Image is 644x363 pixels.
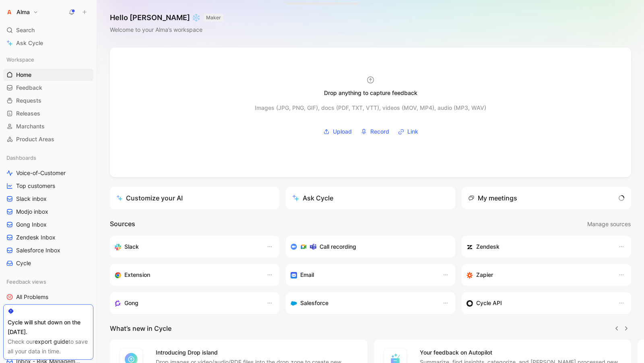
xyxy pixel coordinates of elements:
[16,293,48,301] span: All Problems
[466,242,610,252] div: Sync marchants and create docs
[16,38,43,48] span: Ask Cycle
[320,242,356,252] h3: Call recording
[110,187,279,209] a: Customize your AI
[3,276,93,288] div: Feedback views
[16,25,35,35] span: Search
[3,6,40,18] button: AlmaAlma
[3,24,93,36] div: Search
[16,84,42,92] span: Feedback
[370,127,389,136] span: Record
[324,88,417,98] div: Drop anything to capture feedback
[333,127,352,136] span: Upload
[116,193,183,203] div: Customize your AI
[320,126,355,138] button: Upload
[16,135,54,143] span: Product Areas
[395,126,421,138] button: Link
[124,242,139,252] h3: Slack
[6,56,34,64] span: Workspace
[587,219,631,229] span: Manage sources
[3,54,93,66] div: Workspace
[468,193,517,203] div: My meetings
[3,152,93,164] div: Dashboards
[110,25,223,35] div: Welcome to your Alma’s workspace
[476,270,493,280] h3: Zapier
[8,337,89,356] div: Check our to save all your data in time.
[3,167,93,179] a: Voice-of-Customer
[3,206,93,218] a: Modjo inbox
[300,270,314,280] h3: Email
[300,298,328,308] h3: Salesforce
[358,126,392,138] button: Record
[3,152,93,269] div: DashboardsVoice-of-CustomerTop customersSlack inboxModjo inboxGong InboxZendesk InboxSalesforce I...
[204,14,223,22] button: MAKER
[16,169,66,177] span: Voice-of-Customer
[16,221,47,229] span: Gong Inbox
[35,338,68,345] a: export guide
[476,298,502,308] h3: Cycle API
[255,103,486,113] div: Images (JPG, PNG, GIF), docs (PDF, TXT, VTT), videos (MOV, MP4), audio (MP3, WAV)
[420,348,622,357] h4: Your feedback on Autopilot
[3,291,93,303] a: All Problems
[3,69,93,81] a: Home
[587,219,631,229] button: Manage sources
[3,257,93,269] a: Cycle
[115,270,258,280] div: Capture feedback from anywhere on the web
[291,242,444,252] div: Record & transcribe meetings from Zoom, Meet & Teams.
[3,37,93,49] a: Ask Cycle
[3,107,93,120] a: Releases
[8,318,89,337] div: Cycle will shut down on the [DATE].
[16,208,48,216] span: Modjo inbox
[16,195,47,203] span: Slack inbox
[16,233,56,241] span: Zendesk Inbox
[5,8,13,16] img: Alma
[3,180,93,192] a: Top customers
[466,270,610,280] div: Capture feedback from thousands of sources with Zapier (survey results, recordings, sheets, etc).
[3,95,93,107] a: Requests
[115,298,258,308] div: Capture feedback from your incoming calls
[16,122,45,130] span: Marchants
[3,82,93,94] a: Feedback
[3,193,93,205] a: Slack inbox
[16,182,55,190] span: Top customers
[110,13,223,23] h1: Hello [PERSON_NAME] ❄️
[16,109,40,118] span: Releases
[124,298,138,308] h3: Gong
[3,120,93,132] a: Marchants
[291,270,434,280] div: Forward emails to your feedback inbox
[16,97,41,105] span: Requests
[292,193,333,203] div: Ask Cycle
[17,8,30,16] h1: Alma
[286,187,455,209] button: Ask Cycle
[6,278,46,286] span: Feedback views
[16,71,31,79] span: Home
[16,259,31,267] span: Cycle
[3,219,93,231] a: Gong Inbox
[110,324,171,333] h2: What’s new in Cycle
[124,270,150,280] h3: Extension
[466,298,610,308] div: Sync marchants & send feedback from custom sources. Get inspired by our favorite use case
[476,242,500,252] h3: Zendesk
[110,219,135,229] h2: Sources
[3,133,93,145] a: Product Areas
[407,127,418,136] span: Link
[6,154,36,162] span: Dashboards
[115,242,258,252] div: Sync your marchants, send feedback and get updates in Slack
[156,348,358,357] h4: Introducing Drop island
[3,244,93,256] a: Salesforce Inbox
[3,231,93,243] a: Zendesk Inbox
[16,246,60,254] span: Salesforce Inbox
